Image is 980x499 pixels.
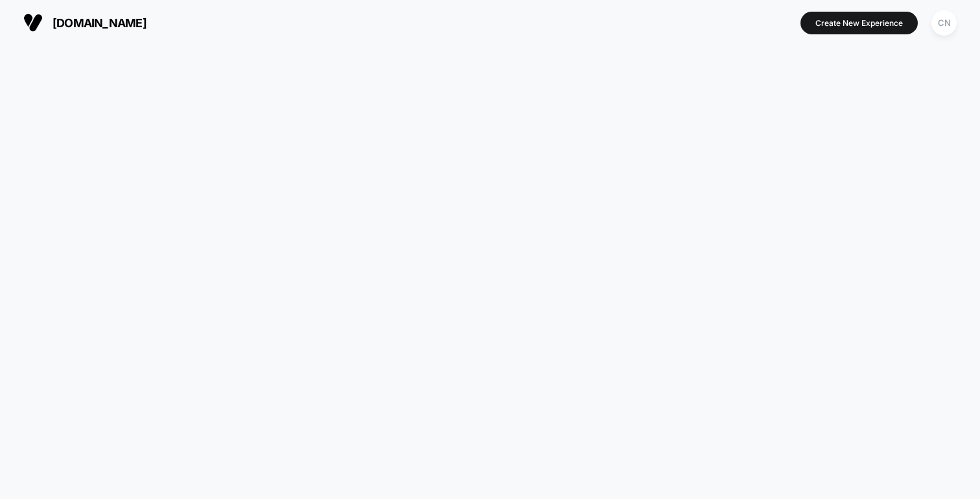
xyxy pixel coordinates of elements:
[931,10,957,36] div: CN
[927,10,961,36] button: CN
[52,16,146,30] span: [DOMAIN_NAME]
[800,12,918,34] button: Create New Experience
[23,13,43,32] img: Visually logo
[19,12,150,33] button: [DOMAIN_NAME]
